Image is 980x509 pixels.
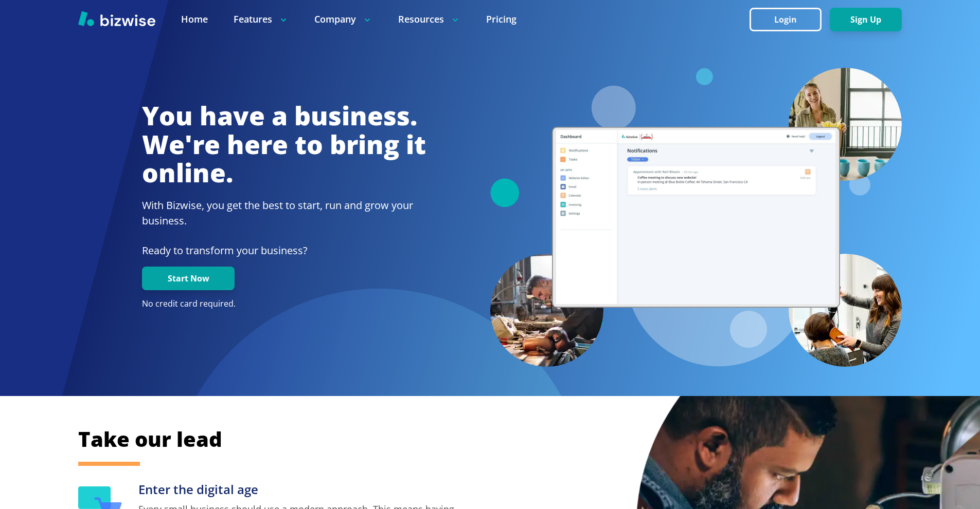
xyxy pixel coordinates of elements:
[181,13,208,26] a: Home
[142,267,235,290] button: Start Now
[78,11,155,26] img: Bizwise Logo
[142,274,235,284] a: Start Now
[830,8,902,31] button: Sign Up
[142,198,426,229] h2: With Bizwise, you get the best to start, run and grow your business.
[398,13,460,26] p: Resources
[142,298,426,310] p: No credit card required.
[750,15,830,25] a: Login
[78,425,850,453] h2: Take our lead
[314,13,372,26] p: Company
[234,13,289,26] p: Features
[138,481,464,498] h3: Enter the digital age
[142,243,426,258] p: Ready to transform your business?
[750,8,822,31] button: Login
[486,13,516,26] a: Pricing
[830,15,902,25] a: Sign Up
[142,102,426,187] h1: You have a business. We're here to bring it online.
